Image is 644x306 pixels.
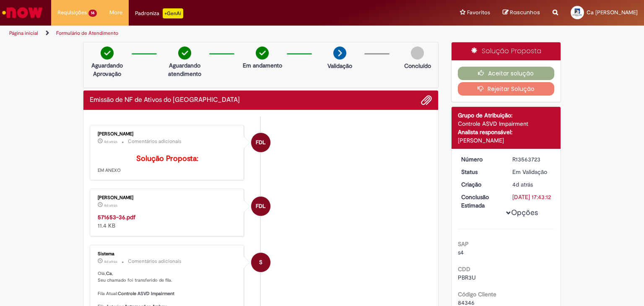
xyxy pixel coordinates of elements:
[510,8,540,16] span: Rascunhos
[512,180,551,189] div: 24/09/2025 15:43:09
[458,249,464,256] span: s4
[458,128,555,136] div: Analista responsável:
[104,203,117,208] span: 4d atrás
[458,265,470,273] b: CDD
[455,193,506,210] dt: Conclusão Estimada
[98,195,237,200] div: [PERSON_NAME]
[178,47,191,60] img: check-circle-green.png
[104,203,117,208] time: 24/09/2025 16:03:00
[104,259,117,264] time: 24/09/2025 15:43:13
[256,196,265,216] span: FDL
[106,270,112,277] b: Ca
[251,197,270,216] div: Franciele De Lima
[503,9,540,17] a: Rascunhos
[87,61,127,78] p: Aguardando Aprovação
[458,274,476,281] span: PBR3U
[458,111,555,119] div: Grupo de Atribuição:
[455,168,506,176] dt: Status
[104,139,117,144] time: 24/09/2025 16:03:07
[163,8,183,18] p: +GenAi
[243,61,282,70] p: Em andamento
[57,8,87,17] span: Requisições
[458,136,555,145] div: [PERSON_NAME]
[458,290,496,298] b: Código Cliente
[411,47,424,60] img: img-circle-grey.png
[458,119,555,128] div: Controle ASVD Impairment
[251,133,270,152] div: Franciele De Lima
[128,258,182,265] small: Comentários adicionais
[1,4,44,21] img: ServiceNow
[587,9,638,16] span: Ca [PERSON_NAME]
[256,132,265,153] span: FDL
[9,30,38,36] a: Página inicial
[98,155,237,174] p: EM ANEXO
[6,26,423,41] ul: Trilhas de página
[98,213,237,230] div: 11.4 KB
[512,193,551,201] div: [DATE] 17:43:12
[458,240,469,248] b: SAP
[98,252,237,257] div: Sistema
[512,168,551,176] div: Em Validação
[251,253,270,272] div: System
[327,62,352,70] p: Validação
[135,8,183,18] div: Padroniza
[90,96,240,104] h2: Emissão de NF de Ativos do ASVD Histórico de tíquete
[256,47,269,60] img: check-circle-green.png
[452,42,561,60] div: Solução Proposta
[98,132,237,137] div: [PERSON_NAME]
[458,82,555,96] button: Rejeitar Solução
[109,8,122,17] span: More
[136,154,198,163] b: Solução Proposta:
[98,213,135,221] a: 571653-36.pdf
[421,95,432,106] button: Adicionar anexos
[88,10,97,17] span: 14
[404,62,431,70] p: Concluído
[56,30,118,36] a: Formulário de Atendimento
[118,290,174,297] b: Controle ASVD Impairment
[512,181,533,188] time: 24/09/2025 15:43:09
[455,180,506,189] dt: Criação
[164,61,205,78] p: Aguardando atendimento
[458,67,555,80] button: Aceitar solução
[259,252,262,272] span: S
[333,47,346,60] img: arrow-next.png
[455,155,506,163] dt: Número
[104,139,117,144] span: 4d atrás
[467,8,490,17] span: Favoritos
[512,181,533,188] span: 4d atrás
[512,155,551,163] div: R13563723
[101,47,114,60] img: check-circle-green.png
[128,138,182,145] small: Comentários adicionais
[104,259,117,264] span: 4d atrás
